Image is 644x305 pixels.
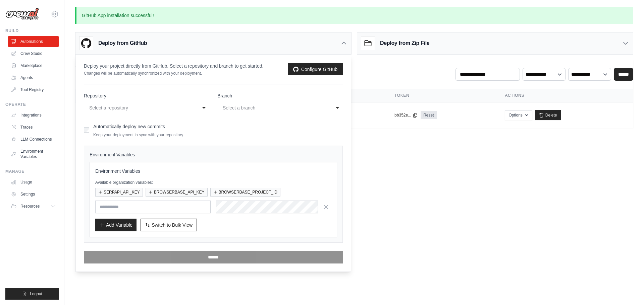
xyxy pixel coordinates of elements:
[141,219,197,231] button: Switch to Bulk View
[5,28,59,33] div: Build
[535,110,561,120] a: Delete
[610,273,644,305] iframe: Chat Widget
[8,122,59,133] a: Traces
[95,180,331,185] p: Available organization variables:
[380,39,429,47] h3: Deploy from Zip File
[89,104,191,112] div: Select a repository
[497,89,633,102] th: Actions
[8,189,59,200] a: Settings
[505,110,532,120] button: Options
[8,146,59,162] a: Environment Variables
[8,177,59,187] a: Usage
[8,110,59,121] a: Integrations
[146,188,208,197] button: BROWSERBASE_API_KEY
[8,48,59,59] a: Crew Studio
[84,92,209,99] label: Repository
[75,7,633,24] p: GitHub App installation successful!
[75,69,224,76] p: Manage and monitor your active crew automations from this dashboard.
[84,63,263,69] p: Deploy your project directly from GitHub. Select a repository and branch to get started.
[5,102,59,107] div: Operate
[90,151,337,158] h4: Environment Variables
[8,36,59,47] a: Automations
[79,36,93,50] img: GitHub Logo
[20,204,40,209] span: Resources
[386,89,497,102] th: Token
[152,222,193,228] span: Switch to Bulk View
[5,288,59,300] button: Logout
[8,134,59,145] a: LLM Connections
[98,39,147,47] h3: Deploy from GitHub
[8,201,59,212] button: Resources
[95,168,331,174] h3: Environment Variables
[95,188,143,197] button: SERPAPI_API_KEY
[30,291,42,297] span: Logout
[223,104,324,112] div: Select a branch
[421,111,436,119] a: Reset
[5,8,39,20] img: Logo
[394,112,418,118] button: bb352e...
[8,60,59,71] a: Marketplace
[8,84,59,95] a: Tool Registry
[210,188,280,197] button: BROWSERBASE_PROJECT_ID
[75,60,224,69] h2: Automations Live
[5,169,59,174] div: Manage
[95,219,137,231] button: Add Variable
[75,89,142,102] th: Crew
[93,124,165,129] label: Automatically deploy new commits
[84,71,263,76] p: Changes will be automatically synchronized with your deployment.
[93,132,183,138] p: Keep your deployment in sync with your repository
[217,92,343,99] label: Branch
[288,63,343,75] a: Configure GitHub
[8,72,59,83] a: Agents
